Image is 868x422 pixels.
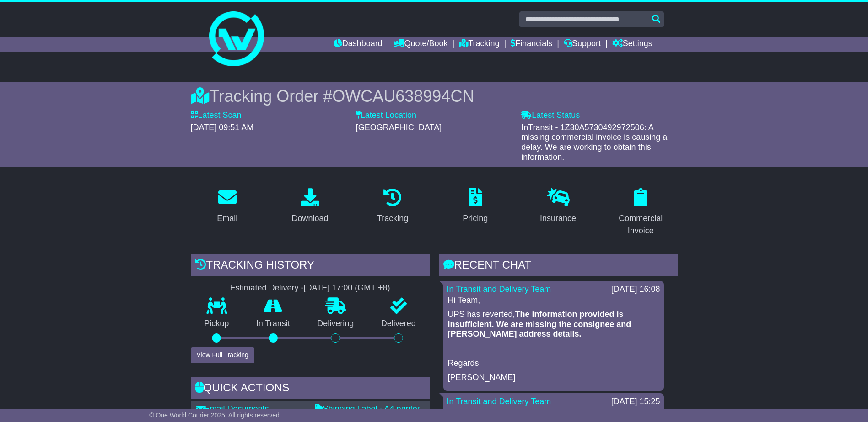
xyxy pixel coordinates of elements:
div: Email [217,212,237,225]
div: Estimated Delivery - [191,283,430,293]
span: OWCAU638994CN [332,87,474,105]
div: Tracking Order # [191,86,678,106]
div: Pricing [463,212,488,225]
div: [DATE] 16:08 [611,285,660,295]
div: Quick Actions [191,377,430,401]
a: Settings [612,37,652,52]
p: Regards [448,359,659,369]
label: Latest Scan [191,111,242,121]
a: In Transit and Delivery Team [447,397,551,406]
strong: The information provided is insufficient. We are missing the consignee and [PERSON_NAME] address ... [448,310,631,338]
a: Pricing [457,185,494,228]
div: RECENT CHAT [439,254,678,279]
p: UPS has reverted, [448,310,659,339]
a: Support [564,37,601,52]
a: In Transit and Delivery Team [447,285,551,294]
button: View Full Tracking [191,347,254,363]
a: Quote/Book [394,37,447,52]
div: [DATE] 15:25 [611,397,660,407]
p: Hi Team, [448,295,659,306]
div: Insurance [540,212,576,225]
label: Latest Location [356,111,416,121]
p: Delivering [304,319,368,329]
div: Tracking [377,212,408,225]
p: [PERSON_NAME] [448,373,659,383]
span: © One World Courier 2025. All rights reserved. [149,411,281,419]
span: InTransit - 1Z30A5730492972506: A missing commercial invoice is causing a delay. We are working t... [521,123,667,162]
p: Delivered [367,319,430,329]
p: In Transit [243,319,304,329]
a: Email Documents [196,404,269,413]
p: Pickup [191,319,243,329]
div: Commercial Invoice [610,212,672,237]
div: [DATE] 17:00 (GMT +8) [304,283,390,293]
a: Commercial Invoice [604,185,678,240]
a: Shipping Label - A4 printer [315,404,420,413]
a: Tracking [459,37,499,52]
span: [GEOGRAPHIC_DATA] [356,123,442,132]
a: Tracking [371,185,414,228]
a: Download [286,185,334,228]
a: Insurance [534,185,582,228]
span: [DATE] 09:51 AM [191,123,254,132]
a: Dashboard [334,37,383,52]
div: Download [291,212,328,225]
a: Email [211,185,243,228]
a: Financials [511,37,552,52]
p: Hello ICE Team, [448,407,659,417]
div: Tracking history [191,254,430,279]
label: Latest Status [521,111,580,121]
